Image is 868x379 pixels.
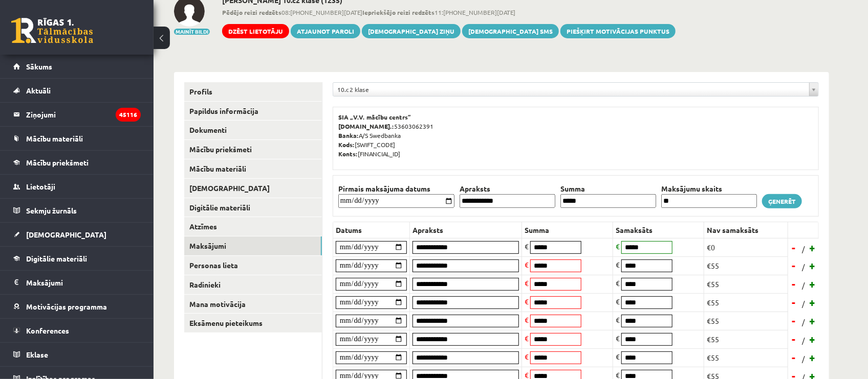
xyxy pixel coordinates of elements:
td: €55 [704,348,788,367]
a: Ģenerēt [762,194,802,208]
span: € [616,278,620,288]
a: + [808,295,818,310]
span: Mācību materiāli [26,134,83,143]
th: Datums [333,222,410,238]
a: - [789,350,799,365]
legend: Ziņojumi [26,103,141,126]
b: Konts: [338,150,358,158]
a: Konferences [13,319,141,342]
th: Summa [558,183,659,194]
span: 08:[PHONE_NUMBER][DATE] 11:[PHONE_NUMBER][DATE] [222,8,676,17]
a: + [808,313,818,328]
a: Dokumenti [184,121,322,139]
a: Rīgas 1. Tālmācības vidusskola [11,18,93,43]
b: Kods: [338,140,355,149]
a: Personas lieta [184,256,322,275]
a: - [789,313,799,328]
a: + [808,276,818,292]
a: Mācību materiāli [184,159,322,178]
a: Atzīmes [184,217,322,236]
a: Maksājumi [184,236,322,255]
a: - [789,240,799,255]
td: €0 [704,238,788,256]
th: Maksājumu skaits [659,183,759,194]
a: Radinieki [184,275,322,294]
a: Mācību materiāli [13,127,141,150]
span: € [616,242,620,251]
b: Banka: [338,131,359,139]
a: - [789,276,799,292]
span: € [525,278,529,288]
a: 10.c2 klase [333,83,818,96]
span: Lietotāji [26,182,55,191]
span: / [801,353,806,364]
p: 53603062391 A/S Swedbanka [SWIFT_CODE] [FINANCIAL_ID] [338,112,813,158]
a: [DEMOGRAPHIC_DATA] [13,223,141,246]
a: + [808,331,818,347]
a: Mācību priekšmeti [13,151,141,174]
a: + [808,240,818,255]
a: Mācību priekšmeti [184,140,322,159]
a: Atjaunot paroli [291,24,360,38]
a: Eksāmenu pieteikums [184,314,322,333]
a: - [789,331,799,347]
th: Summa [522,222,613,238]
a: Dzēst lietotāju [222,24,289,38]
a: [DEMOGRAPHIC_DATA] [184,179,322,198]
th: Nav samaksāts [704,222,788,238]
span: Aktuāli [26,86,51,95]
td: €55 [704,312,788,330]
a: - [789,258,799,273]
th: Apraksts [410,222,522,238]
span: Motivācijas programma [26,302,107,311]
a: Profils [184,82,322,101]
span: / [801,317,806,327]
span: Sekmju žurnāls [26,206,77,215]
span: [DEMOGRAPHIC_DATA] [26,230,106,239]
legend: Maksājumi [26,271,141,294]
span: Eklase [26,350,48,359]
span: € [616,260,620,269]
span: Digitālie materiāli [26,254,87,263]
a: Aktuāli [13,79,141,102]
a: Piešķirt motivācijas punktus [560,24,676,38]
a: + [808,350,818,365]
a: Sekmju žurnāls [13,199,141,222]
button: Mainīt bildi [174,29,210,35]
span: € [616,352,620,361]
span: € [525,352,529,361]
b: Iepriekšējo reizi redzēts [362,8,435,16]
span: / [801,280,806,291]
td: €55 [704,293,788,312]
a: Lietotāji [13,175,141,198]
span: Mācību priekšmeti [26,158,89,167]
a: [DEMOGRAPHIC_DATA] ziņu [362,24,461,38]
i: 45116 [116,108,141,122]
a: Maksājumi [13,271,141,294]
b: SIA „V.V. mācību centrs” [338,113,411,121]
td: €55 [704,275,788,293]
a: Digitālie materiāli [184,198,322,217]
a: [DEMOGRAPHIC_DATA] SMS [462,24,559,38]
span: € [525,242,529,251]
td: €55 [704,330,788,348]
a: Eklase [13,343,141,366]
a: Papildus informācija [184,102,322,121]
span: € [525,260,529,269]
th: Samaksāts [613,222,704,238]
a: Motivācijas programma [13,295,141,318]
span: Sākums [26,62,52,71]
span: € [616,297,620,306]
span: € [525,334,529,343]
span: € [616,315,620,324]
span: / [801,335,806,346]
b: Pēdējo reizi redzēts [222,8,281,16]
span: / [801,298,806,309]
td: €55 [704,256,788,275]
span: € [525,297,529,306]
span: / [801,262,806,272]
a: - [789,295,799,310]
a: Sākums [13,55,141,78]
a: + [808,258,818,273]
span: 10.c2 klase [337,83,805,96]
